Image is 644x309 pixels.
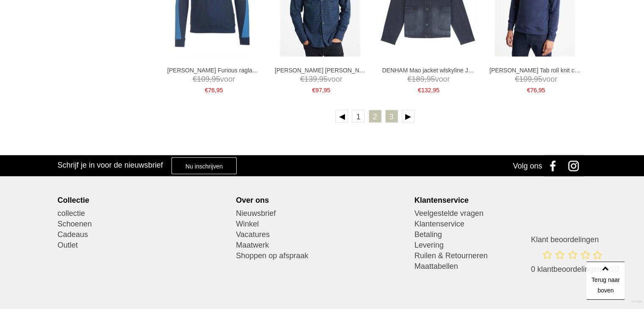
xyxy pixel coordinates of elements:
[58,229,230,240] a: Cadeaus
[513,155,542,177] div: Volg ons
[586,262,625,300] a: Terug naar boven
[531,265,619,273] span: 0 klantbeoordelingen 0/10
[382,74,475,85] span: voor
[631,296,642,307] a: Divide
[527,87,531,94] span: €
[171,157,237,174] a: Nu inschrijven
[515,75,519,83] span: €
[489,66,583,74] a: [PERSON_NAME] Tab roll knit cmj Truien
[415,208,587,219] a: Veelgestelde vragen
[415,229,587,240] a: Betaling
[565,155,586,177] a: Instagram
[58,240,230,251] a: Outlet
[415,240,587,251] a: Levering
[167,74,260,85] span: voor
[519,75,532,83] span: 109
[534,75,542,83] span: 95
[275,74,368,85] span: voor
[415,196,587,205] div: Klantenservice
[323,87,330,94] span: 95
[424,75,426,83] span: ,
[236,196,408,205] div: Over ons
[415,251,587,261] a: Ruilen & Retourneren
[58,208,230,219] a: collectie
[58,196,230,205] div: Collectie
[216,87,223,94] span: 95
[426,75,435,83] span: 95
[352,110,365,123] a: 1
[300,75,304,83] span: €
[415,219,587,229] a: Klantenservice
[431,87,433,94] span: ,
[208,87,215,94] span: 76
[385,110,398,123] a: 3
[236,219,408,229] a: Winkel
[215,87,216,94] span: ,
[304,75,317,83] span: 139
[312,87,315,94] span: €
[539,87,545,94] span: 95
[489,74,583,85] span: voor
[531,235,619,244] h3: Klant beoordelingen
[315,87,322,94] span: 97
[544,155,565,177] a: Facebook
[236,208,408,219] a: Nieuwsbrief
[531,235,619,283] a: Klant beoordelingen 0 klantbeoordelingen 0/10
[421,87,431,94] span: 132
[210,75,212,83] span: ,
[537,87,539,94] span: ,
[212,75,220,83] span: 95
[167,66,260,74] a: [PERSON_NAME] Furious raglan cmj Truien
[322,87,324,94] span: ,
[532,75,534,83] span: ,
[236,240,408,251] a: Maatwerk
[412,75,424,83] span: 189
[236,229,408,240] a: Vacatures
[58,219,230,229] a: Schoenen
[418,87,421,94] span: €
[197,75,210,83] span: 109
[433,87,439,94] span: 95
[369,110,381,123] a: 2
[415,261,587,272] a: Maattabellen
[205,87,208,94] span: €
[317,75,319,83] span: ,
[382,66,475,74] a: DENHAM Mao jacket wlskyline Jassen
[530,87,537,94] span: 76
[236,251,408,261] a: Shoppen op afspraak
[58,160,163,170] h3: Schrijf je in voor de nieuwsbrief
[193,75,197,83] span: €
[407,75,412,83] span: €
[275,66,368,74] a: [PERSON_NAME] [PERSON_NAME] shirt mich Overhemden
[319,75,328,83] span: 95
